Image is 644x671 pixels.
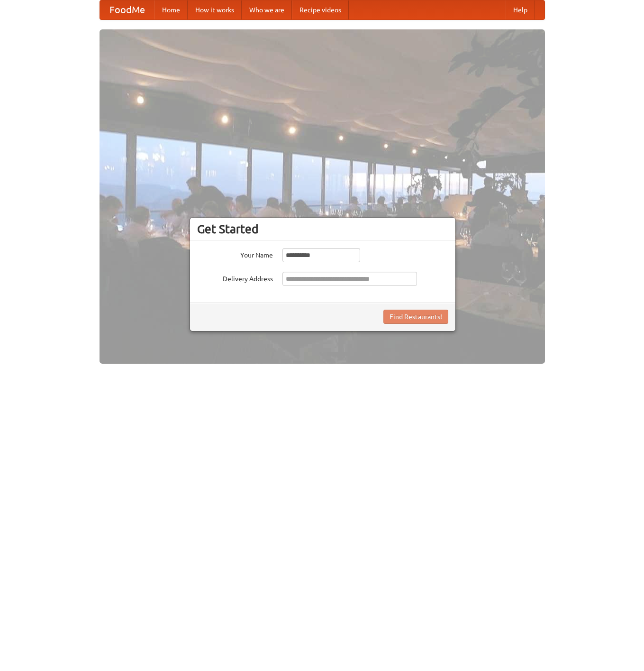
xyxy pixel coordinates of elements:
[506,0,535,19] a: Help
[383,310,448,324] button: Find Restaurants!
[292,0,349,19] a: Recipe videos
[188,0,242,19] a: How it works
[197,222,448,236] h3: Get Started
[242,0,292,19] a: Who we are
[197,272,273,284] label: Delivery Address
[154,0,188,19] a: Home
[197,248,273,260] label: Your Name
[100,0,154,19] a: FoodMe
